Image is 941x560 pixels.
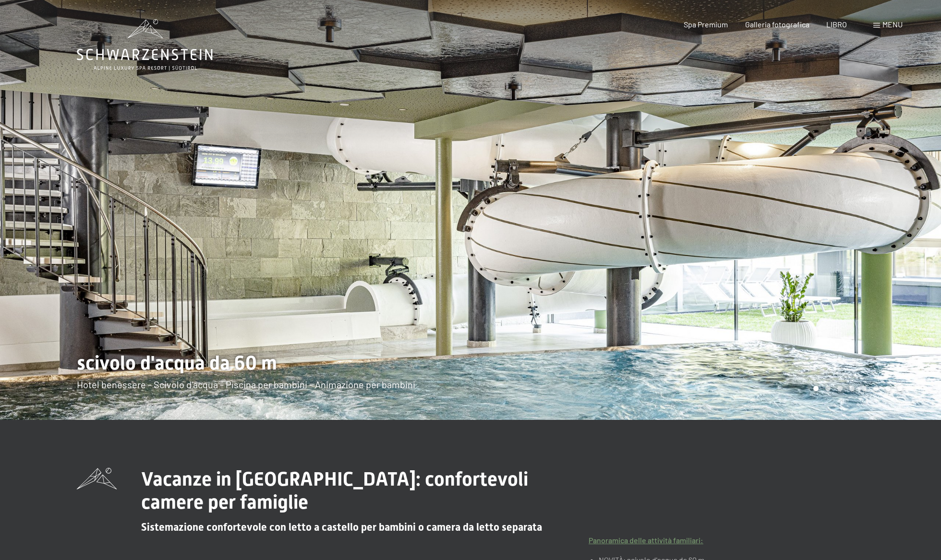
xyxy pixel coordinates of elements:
[141,521,542,533] font: Sistemazione confortevole con letto a castello per bambini o camera da letto separata
[745,20,809,29] a: Galleria fotografica
[813,386,819,391] div: Pagina Carosello 1 (Diapositiva corrente)
[837,386,843,391] div: Pagina 3 della giostra
[810,386,903,391] div: Paginazione carosello
[825,386,831,391] div: Carosello Pagina 2
[849,386,855,391] div: Pagina 4 del carosello
[873,386,879,391] div: Pagina 6 della giostra
[826,20,847,29] a: LIBRO
[589,536,703,545] a: Panoramica delle attività familiari:
[141,468,528,513] font: Vacanze in [GEOGRAPHIC_DATA]: confortevoli camere per famiglie
[897,386,903,391] div: Pagina 8 della giostra
[861,386,867,391] div: Pagina 5 della giostra
[684,20,728,29] a: Spa Premium
[885,386,891,391] div: Carosello Pagina 7
[882,20,903,29] font: menu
